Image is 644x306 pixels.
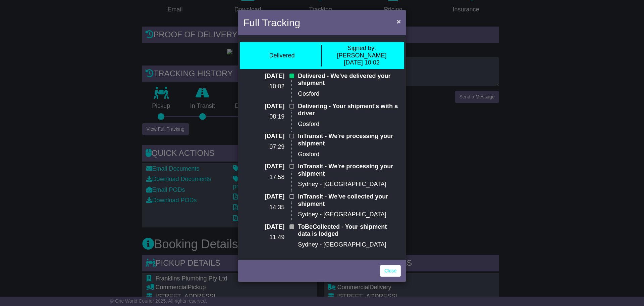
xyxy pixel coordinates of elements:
p: [DATE] [243,73,284,80]
p: Delivering - Your shipment's with a driver [298,103,401,117]
p: 10:02 [243,83,284,90]
a: Close [380,265,401,277]
p: Gosford [298,90,401,98]
p: [DATE] [243,223,284,231]
p: [DATE] [243,103,284,110]
p: Sydney - [GEOGRAPHIC_DATA] [298,211,401,218]
p: InTransit - We're processing your shipment [298,163,401,177]
button: Close [393,14,404,28]
div: Delivered [269,52,294,59]
p: Sydney - [GEOGRAPHIC_DATA] [298,181,401,188]
p: ToBeCollected - Your shipment data is lodged [298,223,401,238]
p: 14:35 [243,204,284,211]
p: 08:19 [243,113,284,121]
p: [DATE] [243,133,284,140]
span: Signed by: [347,45,376,51]
p: InTransit - We're processing your shipment [298,133,401,147]
p: [DATE] [243,163,284,170]
p: Delivered - We've delivered your shipment [298,73,401,87]
p: [DATE] [243,193,284,201]
p: Sydney - [GEOGRAPHIC_DATA] [298,241,401,249]
p: Gosford [298,151,401,158]
h4: Full Tracking [243,15,300,30]
span: × [397,17,401,25]
p: Gosford [298,121,401,128]
div: [PERSON_NAME] [DATE] 10:02 [325,45,398,67]
p: 11:49 [243,234,284,241]
p: 07:29 [243,143,284,151]
p: InTransit - We've collected your shipment [298,193,401,208]
p: 17:58 [243,174,284,181]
